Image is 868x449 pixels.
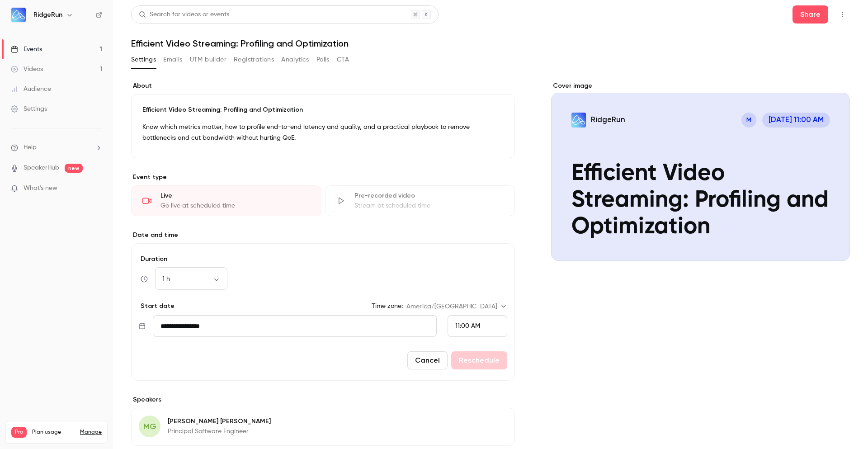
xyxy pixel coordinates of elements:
[372,302,403,311] label: Time zone:
[153,315,437,337] input: Tue, Feb 17, 2026
[131,38,850,49] h1: Efficient Video Streaming: Profiling and Optimization
[160,191,310,200] div: Live
[337,52,349,67] button: CTA
[11,8,26,22] img: RidgeRun
[131,52,156,67] button: Settings
[551,81,850,90] label: Cover image
[131,173,515,182] p: Event type
[325,185,515,216] div: Pre-recorded videoStream at scheduled time
[168,427,271,436] p: Principal Software Engineer
[131,231,515,240] label: Date and time
[407,351,448,369] button: Cancel
[142,105,504,114] p: Efficient Video Streaming: Profiling and Optimization
[143,421,156,433] span: MG
[32,429,75,436] span: Plan usage
[131,185,321,216] div: LiveGo live at scheduled time
[155,274,227,284] div: 1 h
[139,302,175,311] p: Start date
[448,315,507,337] div: From
[139,10,229,19] div: Search for videos or events
[168,417,271,426] p: [PERSON_NAME] [PERSON_NAME]
[160,201,310,210] div: Go live at scheduled time
[131,408,515,446] div: MG[PERSON_NAME] [PERSON_NAME]Principal Software Engineer
[139,255,507,264] label: Duration
[316,52,330,67] button: Polls
[24,143,37,152] span: Help
[793,5,828,24] button: Share
[234,52,274,67] button: Registrations
[11,45,42,54] div: Events
[406,302,507,311] div: America/[GEOGRAPHIC_DATA]
[163,52,182,67] button: Emails
[33,10,62,19] h6: RidgeRun
[455,323,480,329] span: 11:00 AM
[11,85,51,94] div: Audience
[11,65,43,74] div: Videos
[80,429,102,436] a: Manage
[11,143,102,152] li: help-dropdown-opener
[24,184,57,193] span: What's new
[354,201,504,210] div: Stream at scheduled time
[551,81,850,261] section: Cover image
[142,122,504,143] p: Know which metrics matter, how to profile end-to-end latency and quality, and a practical playboo...
[11,427,27,438] span: Pro
[65,164,83,173] span: new
[131,81,515,90] label: About
[281,52,309,67] button: Analytics
[24,163,59,173] a: SpeakerHub
[11,104,47,113] div: Settings
[190,52,226,67] button: UTM builder
[354,191,504,200] div: Pre-recorded video
[131,395,515,404] label: Speakers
